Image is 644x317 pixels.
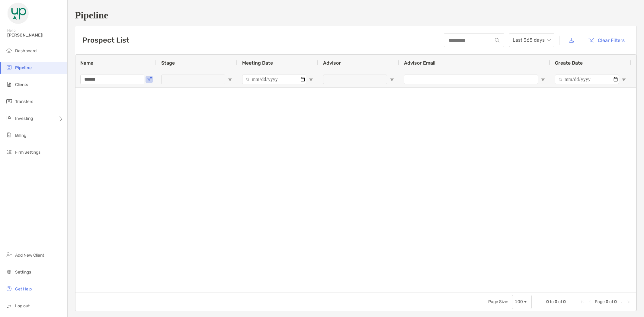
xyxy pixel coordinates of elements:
input: Create Date Filter Input [555,75,619,84]
div: First Page [580,299,585,304]
h1: Pipeline [75,10,637,21]
img: billing icon [5,131,13,139]
img: pipeline icon [5,64,13,71]
button: Clear Filters [583,34,629,47]
div: Page Size [512,295,532,309]
img: settings icon [5,268,13,275]
span: Name [80,60,93,66]
img: logout icon [5,302,13,309]
img: clients icon [5,81,13,88]
img: firm-settings icon [5,148,13,155]
img: Zoe Logo [7,2,29,24]
span: Page [595,299,605,304]
div: 100 [515,299,523,304]
span: Advisor Email [404,60,435,66]
span: Dashboard [15,48,37,53]
button: Open Filter Menu [389,77,394,82]
span: of [609,299,613,304]
span: 0 [614,299,617,304]
input: Name Filter Input [80,75,144,84]
img: transfers icon [5,98,13,105]
span: Log out [15,303,30,309]
img: investing icon [5,114,13,122]
span: Settings [15,270,31,275]
div: Last Page [626,299,631,304]
span: Clients [15,82,28,87]
span: of [558,299,562,304]
span: Pipeline [15,65,32,70]
span: Last 365 days [513,34,551,47]
img: get-help icon [5,285,13,292]
span: 0 [563,299,566,304]
span: Add New Client [15,253,44,258]
button: Open Filter Menu [147,77,152,82]
span: Meeting Date [242,60,273,66]
span: Stage [161,60,175,66]
span: 0 [555,299,557,304]
input: Advisor Email Filter Input [404,75,538,84]
span: Get Help [15,287,32,292]
img: add_new_client icon [5,251,13,258]
input: Meeting Date Filter Input [242,75,306,84]
span: to [550,299,554,304]
div: Next Page [619,299,624,304]
button: Open Filter Menu [309,77,313,82]
span: Advisor [323,60,341,66]
span: 0 [546,299,549,304]
img: dashboard icon [5,47,13,54]
div: Previous Page [588,299,592,304]
h3: Prospect List [82,36,129,44]
button: Open Filter Menu [540,77,545,82]
span: Billing [15,133,26,138]
span: Investing [15,116,33,121]
span: Firm Settings [15,150,40,155]
button: Open Filter Menu [621,77,626,82]
span: Transfers [15,99,33,104]
span: [PERSON_NAME]! [7,33,64,38]
img: input icon [495,38,499,43]
span: Create Date [555,60,583,66]
div: Page Size: [488,299,508,304]
span: 0 [606,299,608,304]
button: Open Filter Menu [228,77,232,82]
